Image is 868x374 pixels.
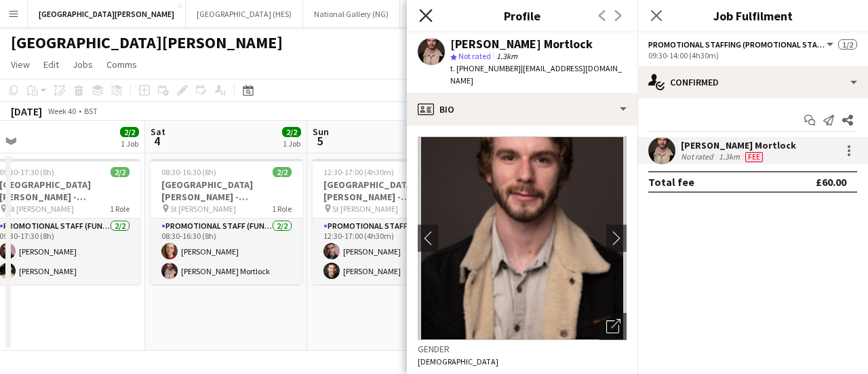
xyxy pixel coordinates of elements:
[648,175,694,189] div: Total fee
[273,167,292,177] span: 2/2
[106,58,137,71] span: Comms
[43,58,59,71] span: Edit
[313,159,465,284] app-job-card: 12:30-17:00 (4h30m)2/2[GEOGRAPHIC_DATA][PERSON_NAME] - Fundraising St [PERSON_NAME]1 RolePromotio...
[637,7,868,24] h3: Job Fulfilment
[120,127,139,137] span: 2/2
[313,219,465,284] app-card-role: Promotional Staff (Fundraiser)2/212:30-17:00 (4h30m)[PERSON_NAME][PERSON_NAME]
[8,204,74,214] span: St [PERSON_NAME]
[84,106,98,116] div: BST
[745,152,763,162] span: Fee
[838,39,857,50] span: 1/2
[11,33,283,53] h1: [GEOGRAPHIC_DATA][PERSON_NAME]
[407,93,637,126] div: Bio
[151,126,165,138] span: Sat
[311,133,329,149] span: 5
[110,204,130,214] span: 1 Role
[458,51,491,61] span: Not rated
[282,127,301,137] span: 2/2
[313,126,329,138] span: Sun
[38,56,64,73] a: Edit
[418,136,627,340] img: Crew avatar or photo
[161,167,216,177] span: 08:30-16:30 (8h)
[186,1,303,27] button: [GEOGRAPHIC_DATA] (HES)
[121,138,138,149] div: 1 Job
[407,7,637,24] h3: Profile
[45,106,79,116] span: Week 40
[648,39,835,50] button: Promotional Staffing (Promotional Staff)
[5,56,35,73] a: View
[400,1,533,27] button: Botanics - [GEOGRAPHIC_DATA]
[67,56,98,73] a: Jobs
[450,63,622,86] span: | [EMAIL_ADDRESS][DOMAIN_NAME]
[272,204,292,214] span: 1 Role
[681,151,716,162] div: Not rated
[283,138,300,149] div: 1 Job
[151,179,302,203] h3: [GEOGRAPHIC_DATA][PERSON_NAME] - Fundraising
[332,204,398,214] span: St [PERSON_NAME]
[418,356,498,367] span: [DEMOGRAPHIC_DATA]
[418,343,627,355] h3: Gender
[494,51,520,61] span: 1.3km
[149,133,165,149] span: 4
[450,63,521,73] span: t. [PHONE_NUMBER]
[450,38,593,50] div: [PERSON_NAME] Mortlock
[11,105,42,118] div: [DATE]
[637,66,868,98] div: Confirmed
[303,1,400,27] button: National Gallery (NG)
[101,56,142,73] a: Comms
[743,151,766,162] div: Crew has different fees then in role
[648,39,825,50] span: Promotional Staffing (Promotional Staff)
[681,139,796,151] div: [PERSON_NAME] Mortlock
[151,219,302,284] app-card-role: Promotional Staff (Fundraiser)2/208:30-16:30 (8h)[PERSON_NAME][PERSON_NAME] Mortlock
[313,179,465,203] h3: [GEOGRAPHIC_DATA][PERSON_NAME] - Fundraising
[111,167,130,177] span: 2/2
[716,151,743,162] div: 1.3km
[151,159,302,284] app-job-card: 08:30-16:30 (8h)2/2[GEOGRAPHIC_DATA][PERSON_NAME] - Fundraising St [PERSON_NAME]1 RolePromotional...
[73,58,93,71] span: Jobs
[816,175,846,189] div: £60.00
[28,1,186,27] button: [GEOGRAPHIC_DATA][PERSON_NAME]
[599,313,627,340] div: Open photos pop-in
[11,58,30,71] span: View
[323,167,394,177] span: 12:30-17:00 (4h30m)
[648,50,857,60] div: 09:30-14:00 (4h30m)
[170,204,236,214] span: St [PERSON_NAME]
